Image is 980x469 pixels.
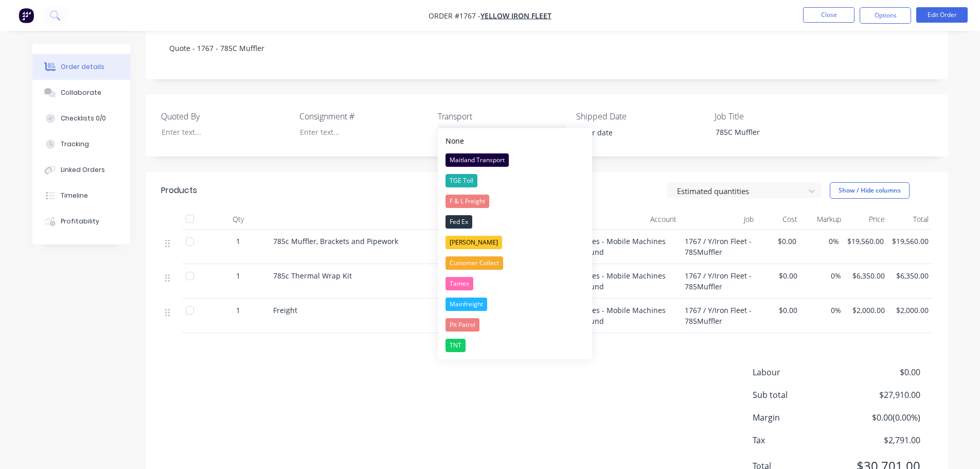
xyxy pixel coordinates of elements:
div: Tamex [446,277,473,290]
div: Qty [207,209,269,230]
div: Tracking [61,140,89,149]
div: Maitland Transport [446,153,509,167]
span: $0.00 [762,270,797,281]
div: F & L Freight [446,195,489,208]
div: Cost [758,209,801,230]
button: Edit Order [916,7,968,23]
span: $2,791.00 [844,434,920,446]
button: Profitability [32,209,130,234]
span: $6,350.00 [893,270,929,281]
div: TNT [446,339,466,352]
span: $0.00 [762,236,796,247]
div: Account [578,209,681,230]
div: Total [889,209,933,230]
span: 0% [806,305,841,316]
label: Transport [438,110,566,123]
div: Pit Patrol [446,318,479,332]
button: Maitland Transport [438,150,592,170]
button: Close [803,7,854,23]
div: None [446,135,464,146]
div: 1767 / Y/Iron Fleet - 785Muffler [681,230,758,264]
button: Order details [32,54,130,80]
span: $19,560.00 [847,236,884,247]
span: Order #1767 - [429,11,480,21]
button: Show / Hide columns [830,182,910,199]
div: Fed Ex [446,215,472,229]
span: Tax [753,434,844,446]
button: None [438,132,592,150]
button: Timeline [32,183,130,209]
button: Tracking [32,131,130,157]
div: Order details [61,62,104,72]
button: Customer Collect [438,253,592,273]
span: 1 [236,270,240,281]
div: Quote - 1767 - 785C Muffler [161,32,933,64]
div: Products [161,184,197,197]
span: 1 [236,236,240,247]
div: Checklists 0/0 [61,114,106,123]
span: 0% [805,236,839,247]
label: Quoted By [161,110,290,123]
div: Sales - Mobile Machines Sound [578,264,681,299]
span: $6,350.00 [849,270,885,281]
button: TNT [438,335,592,356]
div: Sales - Mobile Machines Sound [578,230,681,264]
span: $19,560.00 [892,236,929,247]
span: Margin [753,411,844,424]
button: Options [860,7,911,24]
label: Consignment # [299,110,428,123]
button: Linked Orders [32,157,130,183]
button: Tamex [438,273,592,294]
div: [PERSON_NAME] [446,236,502,249]
div: 1767 / Y/Iron Fleet - 785Muffler [681,264,758,299]
div: Markup [801,209,845,230]
span: $0.00 [844,366,920,378]
a: Yellow Iron Fleet [480,11,551,21]
button: TGE Toll [438,170,592,191]
span: Labour [753,366,844,378]
div: Customer Collect [446,256,503,270]
div: 785C Muffler [707,125,836,140]
span: $0.00 ( 0.00 %) [844,411,920,424]
span: 785c Thermal Wrap Kit [273,271,352,281]
div: Collaborate [61,88,101,97]
div: 1767 / Y/Iron Fleet - 785Muffler [681,299,758,333]
input: Enter date [569,125,698,141]
div: Mainfreight [446,298,487,311]
label: Shipped Date [576,110,705,123]
div: Timeline [61,191,88,200]
span: $27,910.00 [844,389,920,401]
button: [PERSON_NAME] [438,232,592,253]
span: $2,000.00 [893,305,929,316]
button: Checklists 0/0 [32,106,130,131]
button: Pit Patrol [438,315,592,335]
label: Job Title [715,110,843,123]
span: 785c Muffler, Brackets and Pipework [273,236,398,246]
span: 0% [806,270,841,281]
div: Price [845,209,889,230]
div: TGE Toll [446,174,477,187]
span: Sub total [753,389,844,401]
span: 1 [236,305,240,316]
img: Factory [19,8,34,23]
span: $0.00 [762,305,797,316]
span: $2,000.00 [849,305,885,316]
div: Job [681,209,758,230]
button: F & L Freight [438,191,592,212]
div: Profitability [61,217,99,226]
div: Select... [438,125,566,140]
button: Fed Ex [438,212,592,232]
button: Collaborate [32,80,130,106]
div: Linked Orders [61,165,105,175]
button: Mainfreight [438,294,592,315]
span: Freight [273,305,297,315]
div: Sales - Mobile Machines Sound [578,299,681,333]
